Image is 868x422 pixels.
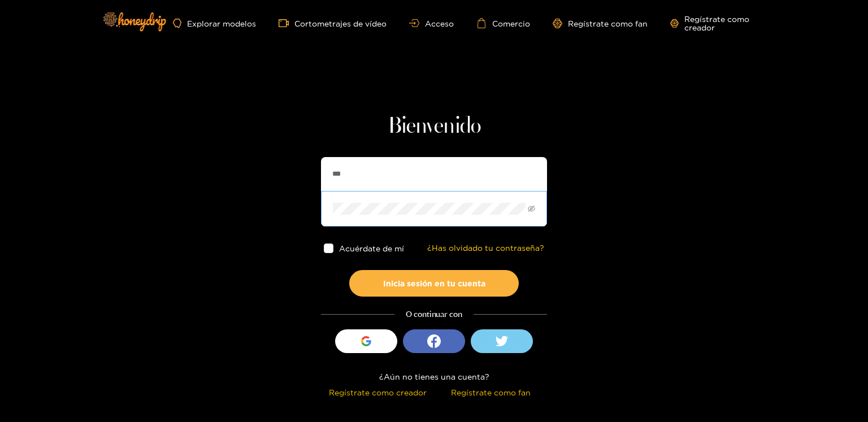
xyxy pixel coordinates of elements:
font: Inicia sesión en tu cuenta [383,279,485,288]
font: Explorar modelos [187,19,256,28]
span: invisible para los ojos [528,205,535,212]
font: O continuar con [406,309,462,319]
font: Comercio [492,19,530,28]
a: Comercio [476,18,530,28]
font: Acuérdate de mí [339,244,404,253]
font: Regístrate como creador [329,388,427,397]
a: Regístrate como fan [553,19,648,28]
font: Regístrate como fan [568,19,648,28]
font: Bienvenido [388,115,481,138]
font: ¿Has olvidado tu contraseña? [427,243,544,252]
a: Cortometrajes de vídeo [279,18,387,28]
font: Regístrate como creador [684,15,749,32]
font: Cortometrajes de vídeo [294,19,387,28]
button: Inicia sesión en tu cuenta [349,270,519,297]
font: ¿Aún no tienes una cuenta? [379,372,489,381]
span: cámara de vídeo [279,18,294,28]
font: Regístrate como fan [451,388,531,397]
a: Acceso [409,19,454,28]
a: Regístrate como creador [670,15,773,32]
a: Explorar modelos [173,19,256,28]
font: Acceso [425,19,454,28]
